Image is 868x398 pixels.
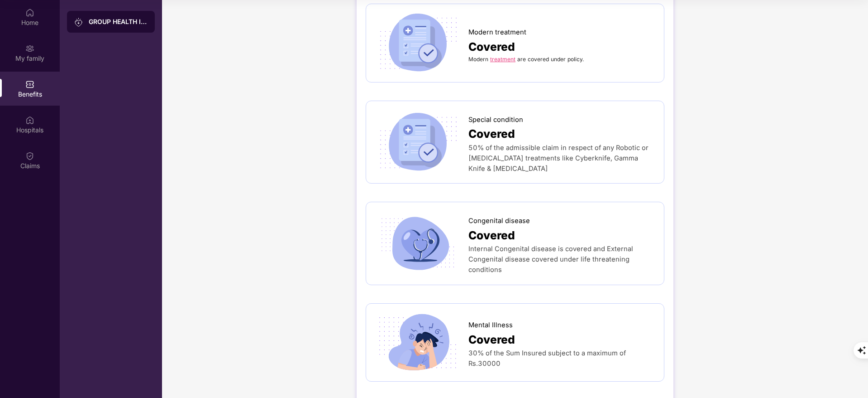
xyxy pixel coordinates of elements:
[468,216,530,226] span: Congenital disease
[468,349,626,368] span: 30% of the Sum Insured subject to a maximum of Rs.30000
[375,112,461,172] img: icon
[551,56,566,63] span: under
[468,125,515,143] span: Covered
[25,116,34,125] img: svg+xml;base64,PHN2ZyBpZD0iSG9zcGl0YWxzIiB4bWxucz0iaHR0cDovL3d3dy53My5vcmcvMjAwMC9zdmciIHdpZHRoPS...
[375,313,461,373] img: icon
[468,245,633,274] span: Internal Congenital disease is covered and External Congenital disease covered under life threate...
[375,214,461,273] img: icon
[468,331,515,349] span: Covered
[490,56,515,63] a: treatment
[468,320,513,330] span: Mental Illness
[25,151,34,160] img: svg+xml;base64,PHN2ZyBpZD0iQ2xhaW0iIHhtbG5zPSJodHRwOi8vd3d3LnczLm9yZy8yMDAwL3N2ZyIgd2lkdGg9IjIwIi...
[517,56,526,63] span: are
[468,38,515,56] span: Covered
[25,44,34,53] img: svg+xml;base64,PHN2ZyB3aWR0aD0iMjAiIGhlaWdodD0iMjAiIHZpZXdCb3g9IjAgMCAyMCAyMCIgZmlsbD0ibm9uZSIgeG...
[528,56,549,63] span: covered
[568,56,584,63] span: policy.
[89,17,148,26] div: GROUP HEALTH INSURANCE
[375,13,461,73] img: icon
[468,27,526,38] span: Modern treatment
[74,18,83,27] img: svg+xml;base64,PHN2ZyB3aWR0aD0iMjAiIGhlaWdodD0iMjAiIHZpZXdCb3g9IjAgMCAyMCAyMCIgZmlsbD0ibm9uZSIgeG...
[468,144,649,173] span: 50% of the admissible claim in respect of any Robotic or [MEDICAL_DATA] treatments like Cyberknif...
[25,80,34,89] img: svg+xml;base64,PHN2ZyBpZD0iQmVuZWZpdHMiIHhtbG5zPSJodHRwOi8vd3d3LnczLm9yZy8yMDAwL3N2ZyIgd2lkdGg9Ij...
[468,115,523,125] span: Special condition
[468,56,488,63] span: Modern
[25,8,34,17] img: svg+xml;base64,PHN2ZyBpZD0iSG9tZSIgeG1sbnM9Imh0dHA6Ly93d3cudzMub3JnLzIwMDAvc3ZnIiB3aWR0aD0iMjAiIG...
[468,227,515,244] span: Covered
